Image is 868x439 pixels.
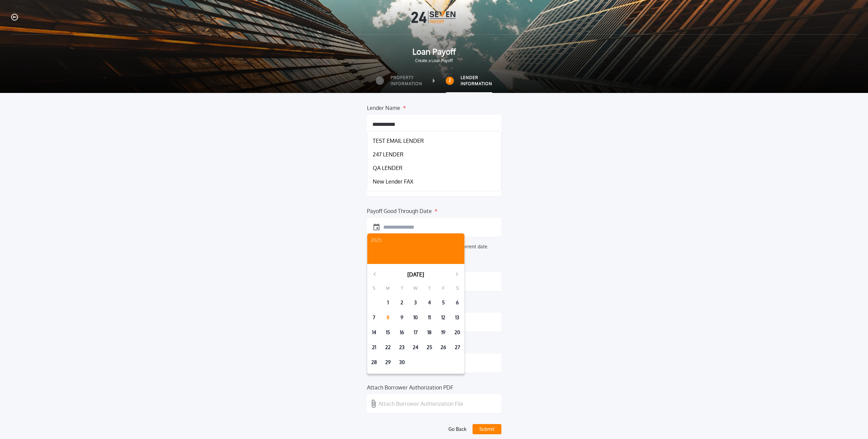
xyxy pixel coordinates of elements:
button: 25 [424,342,435,353]
time: 30 [399,359,405,366]
button: 3 [410,297,421,308]
label: Lender Name [367,104,400,109]
button: QA LENDER [373,164,496,172]
button: 13 [452,312,463,323]
button: 15 [383,327,393,338]
div: W [409,284,423,292]
time: 3 [414,299,417,306]
button: 12 [438,312,449,323]
div: T [423,284,437,292]
button: 10 [410,312,421,323]
time: 14 [372,329,376,336]
button: 27 [452,342,463,353]
button: 18 [424,327,435,338]
button: 16 [396,327,407,338]
p: 2025 [371,237,461,244]
button: 2 [396,297,407,308]
button: 24 [410,342,421,353]
time: 28 [371,359,377,366]
label: Lender Information [461,75,492,87]
time: 1 [387,299,389,306]
time: 24 [413,344,418,351]
button: 247 LENDER [373,150,496,158]
label: Payoff Good Through Date [367,207,432,212]
button: 30 [396,357,407,368]
p: Attach Borrower Authorization File [378,400,463,408]
time: 7 [373,314,375,321]
button: 7 [369,312,380,323]
button: 29 [383,357,393,368]
div: F [437,284,450,292]
p: [DATE] [407,270,424,279]
time: 15 [386,329,390,336]
button: 22 [383,342,393,353]
button: 14 [369,327,380,338]
button: 6 [452,297,463,308]
time: 21 [372,344,376,351]
time: 8 [387,314,389,321]
button: 21 [369,342,380,353]
button: 1 [383,297,393,308]
time: 9 [401,314,403,321]
span: Loan Payoff [11,45,857,58]
button: 23 [396,342,407,353]
time: 25 [427,344,432,351]
time: 23 [399,344,405,351]
time: 20 [455,329,460,336]
button: TEST EMAIL LENDER [373,137,496,145]
time: 13 [455,314,459,321]
time: 27 [455,344,460,351]
img: Logo [411,11,457,23]
button: 9 [396,312,407,323]
time: 5 [442,299,445,306]
time: 10 [413,314,418,321]
button: 17 [410,327,421,338]
button: 26 [438,342,449,353]
button: New Lender FAX [373,177,496,186]
span: Create a Loan Payoff [11,58,857,64]
button: 8 [383,312,393,323]
time: 29 [385,359,391,366]
div: S [450,284,464,292]
div: T [395,284,409,292]
time: 22 [385,344,391,351]
time: 26 [441,344,446,351]
time: 4 [428,299,431,306]
time: 19 [441,329,445,336]
div: S [367,284,381,292]
button: 4 [424,297,435,308]
time: 2 [401,299,403,306]
label: Property Information [391,75,422,87]
time: 16 [400,329,404,336]
h2: 2 [449,78,451,83]
label: Attach Borrower Authorization PDF [367,383,453,389]
time: 11 [428,314,431,321]
button: 28 [369,357,380,368]
button: Go Back [446,424,469,434]
button: 20 [452,327,463,338]
time: 6 [456,299,459,306]
button: 11 [424,312,435,323]
div: M [381,284,395,292]
time: 12 [441,314,445,321]
time: 17 [414,329,418,336]
button: Submit [473,424,501,434]
button: 19 [438,327,449,338]
time: 18 [427,329,431,336]
button: 5 [438,297,449,308]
